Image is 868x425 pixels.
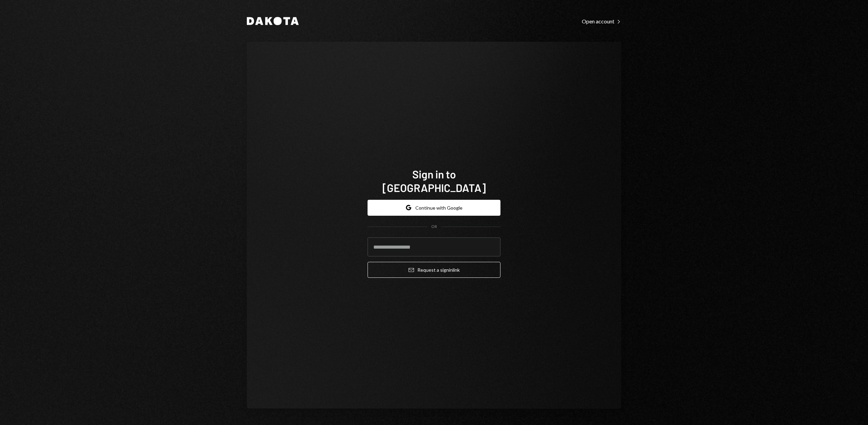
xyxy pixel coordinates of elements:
[582,17,621,25] a: Open account
[431,224,437,230] div: OR
[368,200,500,216] button: Continue with Google
[368,262,500,278] button: Request a signinlink
[582,18,621,25] div: Open account
[368,167,500,194] h1: Sign in to [GEOGRAPHIC_DATA]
